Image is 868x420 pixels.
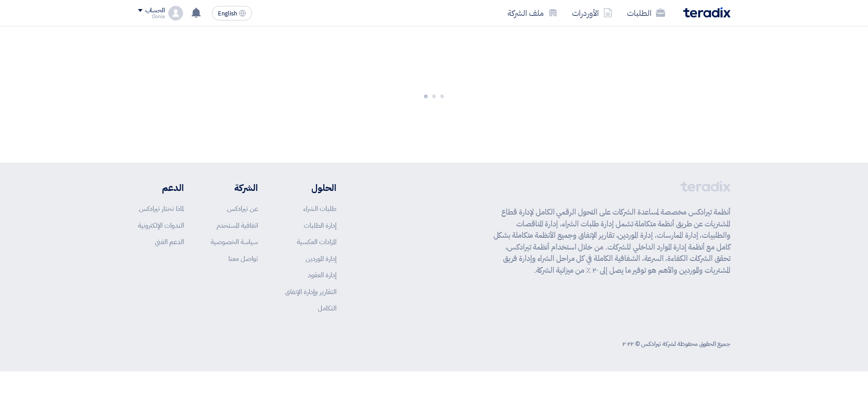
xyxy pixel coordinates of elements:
[145,7,165,15] div: الحساب
[218,10,237,17] span: English
[211,237,258,247] a: سياسة الخصوصية
[217,220,258,230] a: اتفاقية المستخدم
[304,220,336,230] a: إدارة الطلبات
[308,270,336,280] a: إدارة العقود
[211,181,258,195] li: الشركة
[138,14,165,19] div: Donia
[565,2,620,24] a: الأوردرات
[620,2,672,24] a: الطلبات
[622,339,730,349] div: جميع الحقوق محفوظة لشركة تيرادكس © ٢٠٢٢
[155,237,184,247] a: الدعم الفني
[138,220,184,230] a: الندوات الإلكترونية
[212,6,252,20] button: English
[285,181,336,195] li: الحلول
[306,254,336,264] a: إدارة الموردين
[285,287,336,297] a: التقارير وإدارة الإنفاق
[227,204,258,214] a: عن تيرادكس
[139,204,184,214] a: لماذا تختار تيرادكس
[500,2,565,24] a: ملف الشركة
[303,204,336,214] a: طلبات الشراء
[683,7,730,18] img: Teradix logo
[168,6,183,20] img: profile_test.png
[138,181,184,195] li: الدعم
[318,303,336,313] a: التكامل
[297,237,336,247] a: المزادات العكسية
[228,254,258,264] a: تواصل معنا
[493,206,730,276] p: أنظمة تيرادكس مخصصة لمساعدة الشركات على التحول الرقمي الكامل لإدارة قطاع المشتريات عن طريق أنظمة ...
